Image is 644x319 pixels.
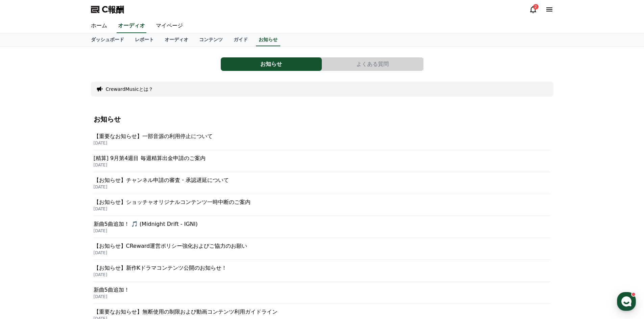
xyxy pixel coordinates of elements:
a: Home [2,214,45,231]
font: 【重要なお知らせ】無断使用の制限および動画コンテンツ利用ガイドライン [94,309,278,315]
font: コンテンツ [199,37,223,42]
font: [精算] 9月第4週目 毎週精算出金申請のご案内 [94,155,206,161]
a: [精算] 9月第4週目 毎週精算出金申請のご案内 [DATE] [94,150,551,172]
button: よくある質問 [322,57,423,71]
font: 新曲5曲追加！ [94,287,129,293]
a: コンテンツ [194,33,228,46]
a: オーディオ [159,33,194,46]
font: [DATE] [94,294,108,299]
span: Messages [56,224,76,230]
font: お知らせ [94,115,121,123]
font: オーディオ [118,22,145,29]
a: 【お知らせ】チャンネル申請の審査・承認遅延について [DATE] [94,172,551,194]
a: お知らせ [256,33,280,46]
font: [DATE] [94,272,108,277]
a: 新曲5曲追加！ [DATE] [94,282,551,304]
a: ホーム [86,19,113,33]
font: お知らせ [259,37,278,42]
a: マイページ [150,19,188,33]
a: Settings [87,214,130,231]
a: 2 [529,5,537,14]
a: C報酬 [91,4,124,15]
font: [DATE] [94,250,108,255]
a: 【お知らせ】CReward運営ポリシー強化およびご協力のお願い [DATE] [94,238,551,260]
font: ダッシュボード [91,37,124,42]
span: Home [17,224,29,230]
span: Settings [100,224,117,230]
font: 【お知らせ】ショッチャオリジナルコンテンツ一時中断のご案内 [94,199,251,205]
font: 【お知らせ】CReward運営ポリシー強化およびご協力のお願い [94,243,247,249]
a: ガイド [228,33,253,46]
a: 新曲5曲追加！ 🎵 (Midnight Drift - IGNI) [DATE] [94,216,551,238]
a: レポート [129,33,159,46]
font: 【お知らせ】新作Kドラマコンテンツ公開のお知らせ！ [94,265,227,271]
button: お知らせ [221,57,322,71]
font: よくある質問 [356,61,389,67]
font: 新曲5曲追加！ 🎵 (Midnight Drift - IGNI) [94,221,198,227]
font: [DATE] [94,163,108,167]
a: オーディオ [117,19,146,33]
font: [DATE] [94,141,108,145]
font: 【お知らせ】チャンネル申請の審査・承認遅延について [94,177,229,183]
font: [DATE] [94,229,108,233]
button: CrewardMusicとは？ [106,86,153,92]
a: ダッシュボード [86,33,129,46]
font: [DATE] [94,207,108,211]
font: オーディオ [165,37,188,42]
a: 【お知らせ】ショッチャオリジナルコンテンツ一時中断のご案内 [DATE] [94,194,551,216]
font: ガイド [234,37,248,42]
font: レポート [135,37,154,42]
font: [DATE] [94,185,108,189]
a: 【お知らせ】新作Kドラマコンテンツ公開のお知らせ！ [DATE] [94,260,551,282]
font: 2 [534,4,537,9]
font: マイページ [156,22,183,29]
font: CrewardMusicとは？ [106,86,153,92]
a: 【重要なお知らせ】一部音源の利用停止について [DATE] [94,128,551,150]
font: ホーム [91,22,107,29]
a: Messages [45,214,87,231]
font: お知らせ [260,61,282,67]
font: 【重要なお知らせ】一部音源の利用停止について [94,133,213,139]
font: C報酬 [102,5,124,14]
